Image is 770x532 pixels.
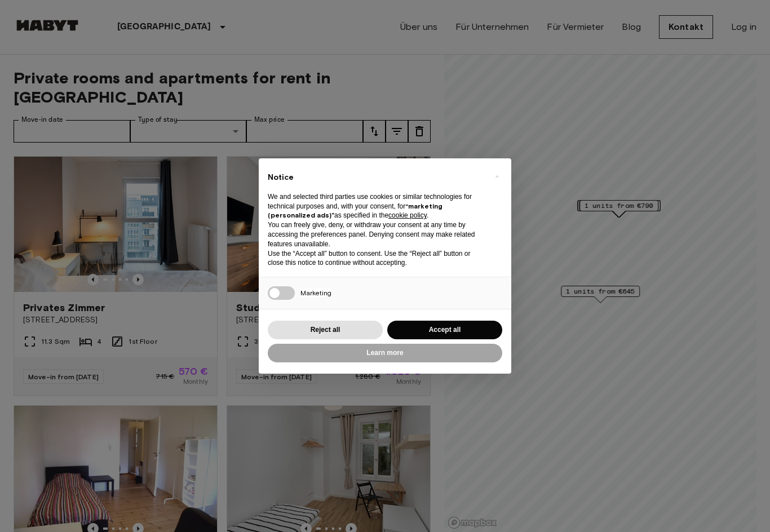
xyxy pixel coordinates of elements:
p: You can freely give, deny, or withdraw your consent at any time by accessing the preferences pane... [268,220,484,249]
button: Accept all [387,321,502,339]
button: Learn more [268,344,502,362]
p: Use the “Accept all” button to consent. Use the “Reject all” button or close this notice to conti... [268,249,484,268]
span: × [495,170,499,183]
button: Close this notice [488,167,506,185]
span: Marketing [300,289,331,297]
button: Reject all [268,321,383,339]
a: cookie policy [388,211,427,219]
strong: “marketing (personalized ads)” [268,202,442,220]
h2: Notice [268,172,484,183]
p: We and selected third parties use cookies or similar technologies for technical purposes and, wit... [268,192,484,220]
